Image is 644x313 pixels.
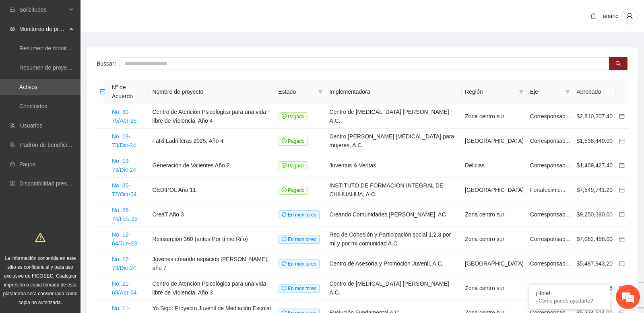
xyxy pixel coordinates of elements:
span: inbox [10,7,15,12]
td: Generación de Valientes Año 2 [149,153,275,178]
span: search [615,61,621,67]
td: Centro [PERSON_NAME] [MEDICAL_DATA] para mujeres, A.C. [326,129,462,153]
span: filter [565,89,570,94]
a: calendar [619,113,625,119]
button: user [621,8,638,24]
span: filter [318,89,323,94]
td: Centro de Atención Psicológica para una vida libre de Violencia, Año 3 [149,276,275,301]
td: [GEOGRAPHIC_DATA] [462,251,527,276]
td: Zona centro sur [462,104,527,129]
span: bell [587,13,599,19]
span: filter [517,86,525,98]
td: FaRi Ladrilleras 2025, Año 4 [149,129,275,153]
a: Resumen de proyectos aprobados [19,64,105,71]
span: filter [563,86,572,98]
a: Activos [19,84,37,90]
a: No. 12-64/Jun-23 [112,231,137,247]
a: No. 21-69/Abr-24 [112,280,136,296]
span: Monitoreo de proyectos [19,21,67,37]
span: check-circle [282,187,287,192]
td: $2,810,207.40 [573,104,616,129]
td: Centro de Atención Psicológica para una vida libre de Violencia, Año 4 [149,104,275,129]
td: Delicias [462,153,527,178]
td: Jóvenes creando espacios [PERSON_NAME], año 7 [149,251,275,276]
span: Solicitudes [19,2,67,18]
td: CreaT Año 3 [149,202,275,227]
a: Pagos [19,161,35,167]
a: No. 17-73/Dic-24 [112,256,136,271]
span: calendar [619,163,625,168]
td: $5,487,943.20 [573,251,616,276]
span: check-circle [282,163,287,168]
span: Fortalecimie... [530,187,566,193]
a: No. 19-73/Dic-24 [112,158,136,173]
span: filter [519,89,524,94]
span: check-circle [282,138,287,143]
span: sync [282,261,287,266]
span: En monitoreo [279,235,320,244]
span: La información contenida en este sitio es confidencial y para uso exclusivo de FICOSEC. Cualquier... [3,255,78,305]
td: Red de Cohesión y Participación social 1,2,3 por mí y por mí comunidad A.C. [326,227,462,251]
a: No. 18-73/Dic-24 [112,133,136,148]
th: Implementadora [326,80,462,104]
span: Corresponsab... [530,236,570,242]
span: Corresponsab... [530,138,570,144]
span: user [622,12,637,20]
span: warning [35,232,45,243]
a: No. 30-75/Abr-25 [112,109,136,124]
span: Corresponsab... [530,211,570,218]
textarea: Escriba su mensaje y pulse “Intro” [4,220,153,248]
span: anaric [603,13,618,19]
label: Buscar [97,57,120,70]
span: Pagado [279,137,308,146]
span: calendar [619,113,625,119]
div: ¡Hola! [535,290,604,297]
span: En monitoreo [279,259,320,268]
td: Centro de Asesoría y Promoción Juvenil, A.C. [326,251,462,276]
span: check-circle [282,114,287,119]
td: Zona centro sur [462,202,527,227]
a: Padrón de beneficiarios [20,142,79,148]
span: calendar [619,187,625,193]
td: Creando Comunidades [PERSON_NAME], AC [326,202,462,227]
button: bell [587,10,600,23]
td: INSTITUTO DE FORMACION INTEGRAL DE CHIHUAHUA, A.C. [326,178,462,202]
a: No. 35-72/Oct-24 [112,182,136,198]
td: $9,250,390.00 [573,202,616,227]
a: Disponibilidad presupuestal [19,180,88,187]
span: Estamos en línea. [47,107,111,189]
td: Reinserción 360 (antes Por ti me Rifo) [149,227,275,251]
td: [GEOGRAPHIC_DATA] [462,129,527,153]
a: No. 26-74/Feb-25 [112,207,138,222]
span: calendar [619,138,625,144]
span: Eje [530,87,562,96]
td: Zona centro sur [462,276,527,301]
span: minus-square [100,89,105,95]
th: Aprobado [573,80,616,104]
div: Chatee con nosotros ahora [42,41,135,51]
a: calendar [619,138,625,144]
a: calendar [619,260,625,267]
td: $1,538,440.00 [573,129,616,153]
span: filter [316,86,324,98]
td: [GEOGRAPHIC_DATA] [462,178,527,202]
div: Minimizar ventana de chat en vivo [132,4,151,23]
span: calendar [619,212,625,217]
span: Pagado [279,112,308,121]
td: Juventus & Veritas [326,153,462,178]
span: eye [10,26,15,32]
p: ¿Cómo puedo ayudarte? [535,298,604,304]
td: Centro de [MEDICAL_DATA] [PERSON_NAME] A.C. [326,104,462,129]
a: Concluidos [19,103,47,109]
span: Pagado [279,186,308,195]
td: Zona centro sur [462,227,527,251]
span: En monitoreo [279,284,320,293]
span: sync [282,237,287,241]
span: Región [465,87,516,96]
button: search [609,57,627,70]
td: CEDIPOL Año 11 [149,178,275,202]
th: Nombre de proyecto [149,80,275,104]
a: calendar [619,236,625,242]
td: $7,082,458.00 [573,227,616,251]
span: calendar [619,261,625,266]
